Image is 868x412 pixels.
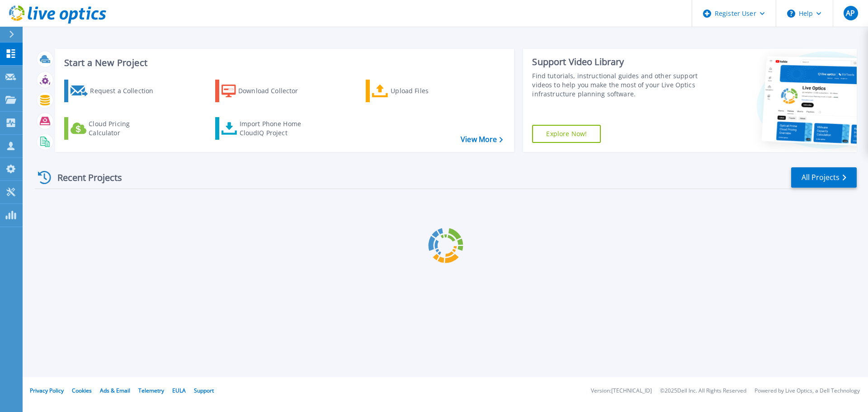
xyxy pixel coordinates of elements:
a: Support [194,387,214,394]
span: AP [846,9,855,17]
div: Download Collector [238,82,311,100]
div: Import Phone Home CloudIQ Project [240,119,310,137]
a: View More [461,135,503,144]
li: Version: [TECHNICAL_ID] [591,388,652,394]
a: Download Collector [215,80,316,102]
div: Recent Projects [35,166,134,189]
a: Explore Now! [532,125,601,143]
a: All Projects [791,167,857,188]
a: Request a Collection [64,80,165,102]
div: Cloud Pricing Calculator [89,119,161,137]
a: Upload Files [366,80,467,102]
li: © 2025 Dell Inc. All Rights Reserved [660,388,746,394]
a: Ads & Email [100,387,130,394]
li: Powered by Live Optics, a Dell Technology [755,388,860,394]
a: Telemetry [138,387,164,394]
div: Request a Collection [90,82,162,100]
a: Cloud Pricing Calculator [64,117,165,140]
a: Cookies [72,387,92,394]
h3: Start a New Project [64,58,503,68]
div: Find tutorials, instructional guides and other support videos to help you make the most of your L... [532,71,702,99]
a: Privacy Policy [30,387,64,394]
div: Upload Files [391,82,463,100]
a: EULA [172,387,186,394]
div: Support Video Library [532,56,702,68]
